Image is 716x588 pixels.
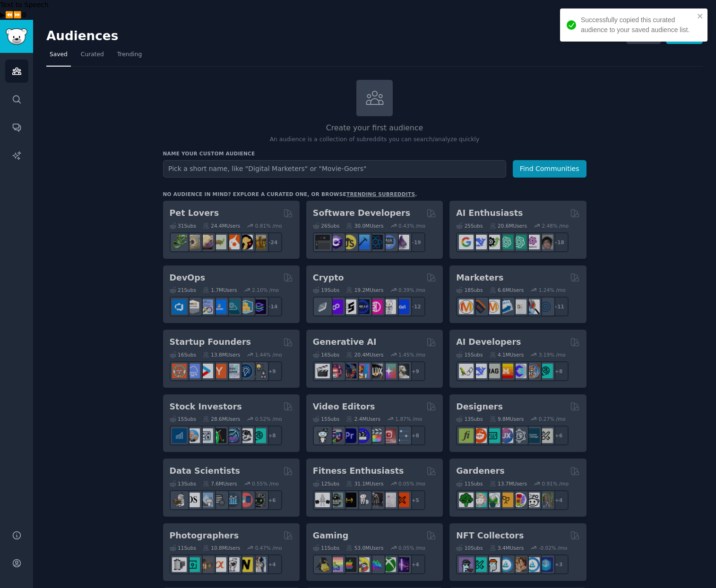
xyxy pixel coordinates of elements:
[163,136,587,144] p: An audience is a collection of subreddits you can search/analyze quickly
[163,150,587,157] h3: Name your custom audience
[81,51,104,59] span: Curated
[78,47,107,67] a: Curated
[46,47,71,67] a: Saved
[117,51,142,59] span: Trending
[114,47,145,67] a: Trending
[163,160,506,178] input: Pick a short name, like "Digital Marketers" or "Movie-Goers"
[5,10,13,20] button: Previous
[697,12,704,20] button: close
[50,51,68,59] span: Saved
[6,28,27,45] img: GummySearch logo
[46,29,626,44] h2: Audiences
[581,15,694,35] div: Successfully copied this curated audience to your saved audience list.
[163,191,417,197] div: No audience in mind? Explore a curated one, or browse .
[513,160,587,178] button: Find Communities
[13,10,21,20] button: Forward
[346,191,415,197] a: trending subreddits
[163,122,587,134] h2: Create your first audience
[21,10,27,20] button: Settings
